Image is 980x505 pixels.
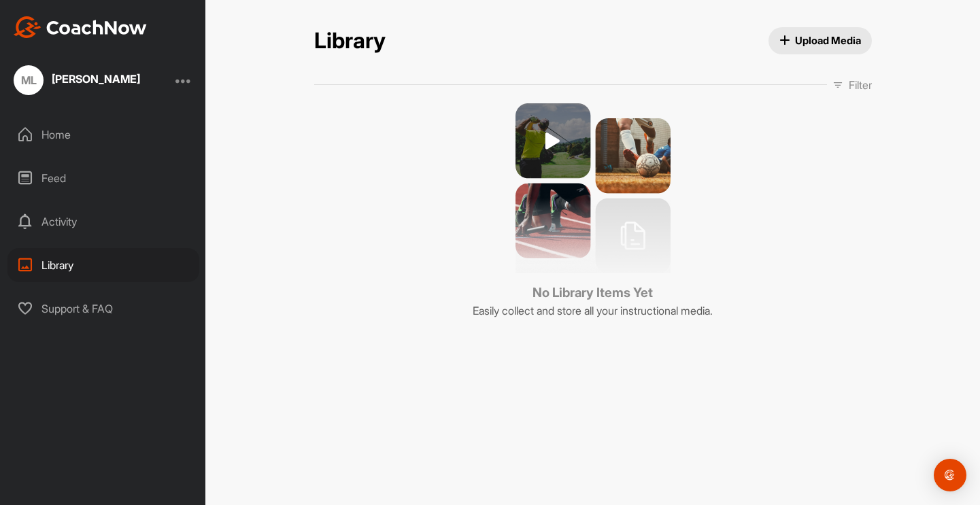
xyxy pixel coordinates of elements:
[14,16,147,38] img: CoachNow
[14,65,44,95] div: ML
[473,302,713,319] p: Easily collect and store all your instructional media.
[768,27,872,54] button: Upload Media
[516,103,671,273] img: no media
[7,118,199,152] div: Home
[934,459,966,491] div: Open Intercom Messenger
[7,292,199,326] div: Support & FAQ
[473,283,713,302] h3: No Library Items Yet
[779,33,861,48] span: Upload Media
[52,73,140,84] div: [PERSON_NAME]
[849,77,872,93] p: Filter
[7,161,199,195] div: Feed
[7,205,199,239] div: Activity
[314,28,386,54] h2: Library
[7,248,199,282] div: Library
